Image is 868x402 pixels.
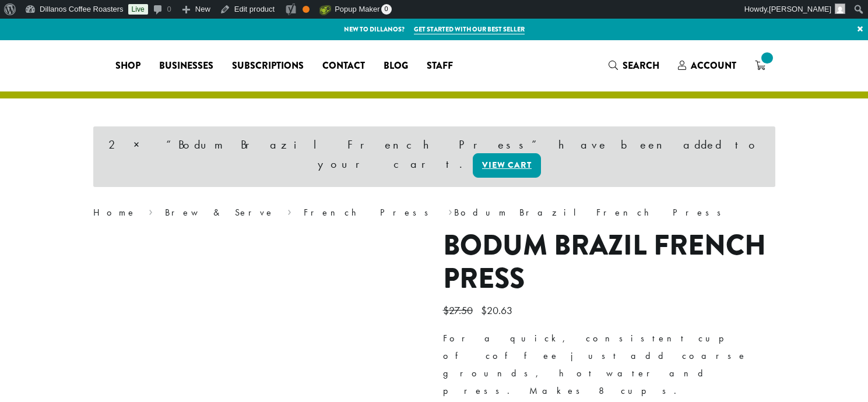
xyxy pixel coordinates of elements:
[128,4,148,15] a: Live
[232,59,304,73] span: Subscriptions
[106,57,150,75] a: Shop
[93,206,136,218] a: Home
[769,5,831,13] span: [PERSON_NAME]
[414,24,525,34] a: Get started with our best seller
[852,19,868,40] a: ×
[473,153,541,178] a: View cart
[159,59,213,73] span: Businesses
[417,57,462,75] a: Staff
[93,206,775,220] nav: Breadcrumb
[115,59,140,73] span: Shop
[93,126,775,187] div: 2 × “Bodum Brazil French Press” have been added to your cart.
[443,229,775,296] h1: Bodum Brazil French Press
[443,304,449,317] span: $
[623,59,659,72] span: Search
[443,330,775,400] p: For a quick, consistent cup of coffee just add coarse grounds, hot water and press. Makes 8 cups.
[481,304,515,317] bdi: 20.63
[599,56,669,75] a: Search
[287,202,291,220] span: ›
[448,202,452,220] span: ›
[427,59,453,73] span: Staff
[443,304,476,317] bdi: 27.50
[691,59,736,72] span: Account
[149,202,153,220] span: ›
[322,59,365,73] span: Contact
[381,4,392,15] span: 0
[303,6,310,13] div: OK
[304,206,436,218] a: French Press
[481,304,487,317] span: $
[384,59,408,73] span: Blog
[165,206,275,218] a: Brew & Serve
